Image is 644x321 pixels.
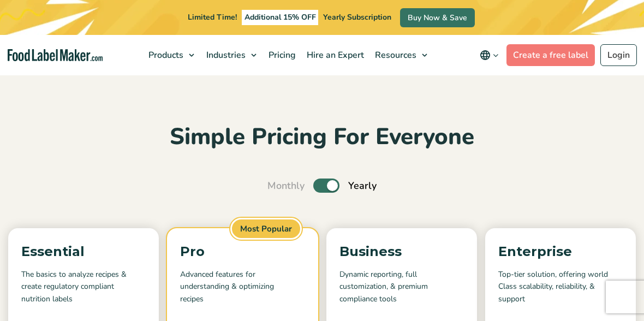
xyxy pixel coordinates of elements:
a: Pricing [262,35,300,75]
a: Resources [368,35,433,75]
span: Additional 15% OFF [242,10,319,25]
a: Products [142,35,200,75]
span: Limited Time! [188,12,237,22]
a: Buy Now & Save [400,8,475,27]
p: The basics to analyze recipes & create regulatory compliant nutrition labels [21,269,146,305]
a: Login [600,44,637,66]
p: Essential [21,241,146,262]
p: Pro [180,241,305,262]
span: Most Popular [230,218,302,240]
p: Dynamic reporting, full customization, & premium compliance tools [339,269,464,305]
span: Yearly Subscription [323,12,391,22]
p: Advanced features for understanding & optimizing recipes [180,269,305,305]
p: Top-tier solution, offering world Class scalability, reliability, & support [498,269,623,305]
a: Create a free label [506,44,595,66]
a: Hire an Expert [300,35,368,75]
span: Products [145,49,184,61]
label: Toggle [313,179,339,193]
span: Yearly [348,179,377,193]
span: Resources [372,49,418,61]
h2: Simple Pricing For Everyone [8,122,636,152]
span: Monthly [267,179,305,193]
span: Pricing [265,49,297,61]
a: Industries [200,35,262,75]
p: Enterprise [498,241,623,262]
span: Hire an Expert [303,49,365,61]
p: Business [339,241,464,262]
span: Industries [203,49,247,61]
